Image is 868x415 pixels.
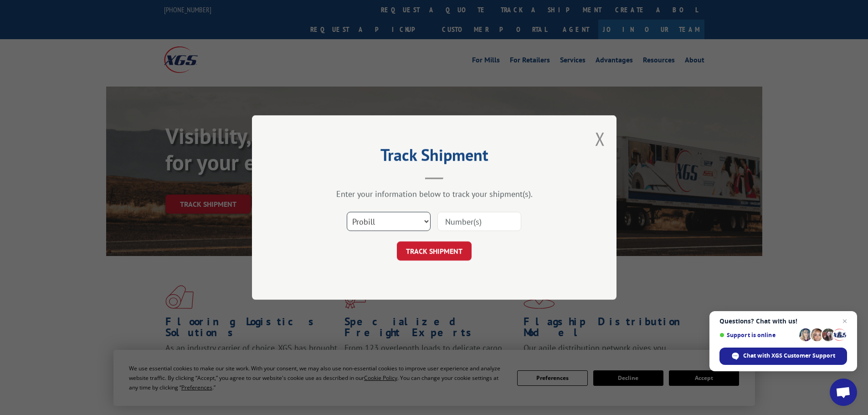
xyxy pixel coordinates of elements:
[719,318,847,325] span: Questions? Chat with us!
[719,348,847,365] div: Chat with XGS Customer Support
[298,189,571,199] div: Enter your information below to track your shipment(s).
[719,332,796,338] span: Support is online
[830,379,857,406] div: Open chat
[743,352,835,360] span: Chat with XGS Customer Support
[437,212,521,231] input: Number(s)
[839,316,850,327] span: Close chat
[397,241,472,261] button: TRACK SHIPMENT
[595,127,605,151] button: Close modal
[298,149,571,166] h2: Track Shipment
